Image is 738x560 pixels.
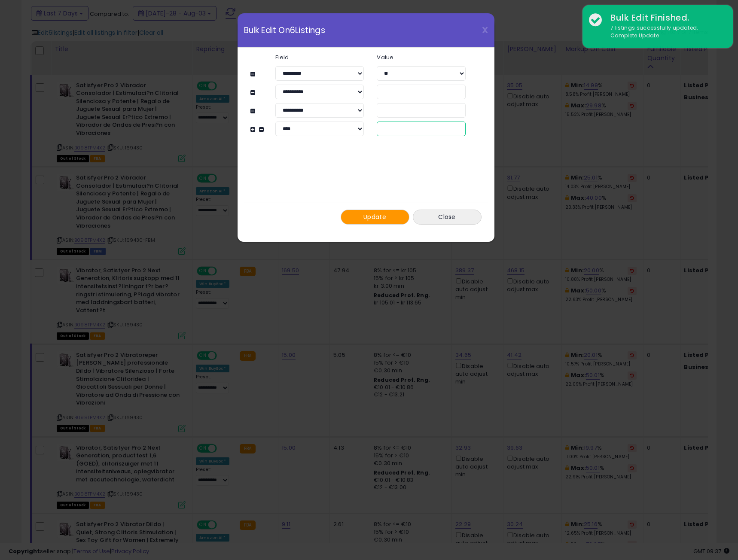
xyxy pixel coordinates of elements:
[244,26,325,34] span: Bulk Edit On 6 Listings
[370,55,472,60] label: Value
[269,55,370,60] label: Field
[363,213,386,221] span: Update
[413,210,482,225] button: Close
[482,24,488,36] span: X
[610,32,659,39] u: Complete Update
[604,24,726,40] div: 7 listings successfully updated.
[604,12,726,24] div: Bulk Edit Finished.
